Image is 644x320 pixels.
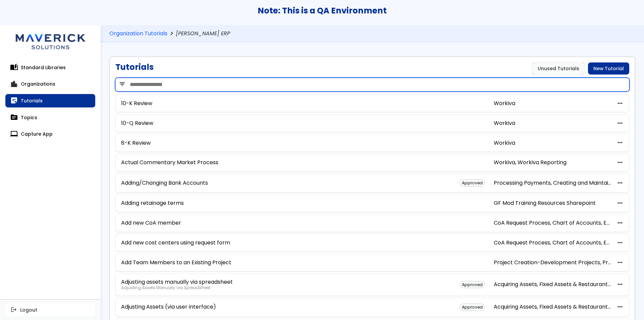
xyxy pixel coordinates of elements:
a: auto_storiesStandard Libraries [5,61,95,74]
button: more_horiz [616,220,624,226]
button: more_horiz [616,159,624,166]
a: New Tutorial [588,62,629,75]
div: Acquiring Assets and Fixed Assets & Restaurant Accounting - Acquire to Retire (AtR) [494,304,611,310]
img: logo.svg [10,25,91,55]
div: GF Mod Training Resources Sharepoint [494,200,611,206]
div: Project Creation-Development Projects, Project Creation - Development Projects, Ad Rec Projects, ... [494,260,611,266]
div: Workiva [494,100,611,106]
div: Workiva and Workiva Reporting [494,159,611,166]
span: filter_list [119,81,126,88]
a: 10-Q Review [121,120,153,126]
button: more_horiz [616,304,624,310]
a: 10-K Review [121,100,152,106]
a: Adding/Changing Bank Accounts [121,180,208,186]
div: CoA Request Process, Chart of Accounts, and Enterprise Data Management Consolidation Services (ED... [494,240,611,246]
div: Approved [460,179,485,187]
div: CoA Request Process, Chart of Accounts, and Enterprise Data Management Consolidation Services (ED... [494,220,611,226]
div: Workiva [494,120,611,126]
div: Workiva [494,140,611,146]
a: location_cityOrganizations [5,77,95,91]
a: Adding retainage terms [121,200,184,206]
h1: Tutorials [115,62,154,75]
button: more_horiz [616,200,624,207]
span: sticky_note_2 [11,97,17,104]
span: [PERSON_NAME] ERP [176,31,231,37]
a: topicTopics [5,111,95,124]
button: logoutLogout [5,304,95,316]
button: more_horiz [616,140,624,146]
a: Add new CoA member [121,220,181,226]
div: Acquiring Assets and Fixed Assets & Restaurant Accounting - Acquire to Retire (AtR) [494,281,611,287]
a: 8-K Review [121,140,151,146]
a: Add Team Members to an Existing Project [121,260,231,266]
a: Add new cost centers using request form [121,240,230,246]
button: more_horiz [616,281,624,288]
a: Adjusting Assets (via user interface) [121,304,216,310]
span: logout [11,307,17,312]
button: more_horiz [616,260,624,266]
span: topic [11,114,17,121]
div: Approved [460,304,485,311]
a: Actual Commentary Market Process [121,159,218,166]
a: Organization Tutorials [109,31,167,37]
span: location_city [11,81,17,87]
a: Adjusting assets manually via spreadsheet [121,279,322,285]
span: chevron_right [167,31,176,37]
button: more_horiz [616,120,624,127]
a: computerCapture App [5,127,95,141]
div: Approved [460,281,485,288]
a: Unused Tutorials [532,62,585,75]
span: auto_stories [11,64,17,71]
button: more_horiz [616,100,624,107]
button: more_horiz [616,240,624,246]
button: more_horiz [616,180,624,186]
div: Processing Payments, Creating and Maintaining Customers, and Accounts Receivable - Order to Cash ... [494,180,611,186]
a: sticky_note_2Tutorials [5,94,95,107]
div: Adjusting Assets Manually via Spreadsheet [121,285,210,290]
span: computer [11,131,17,137]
